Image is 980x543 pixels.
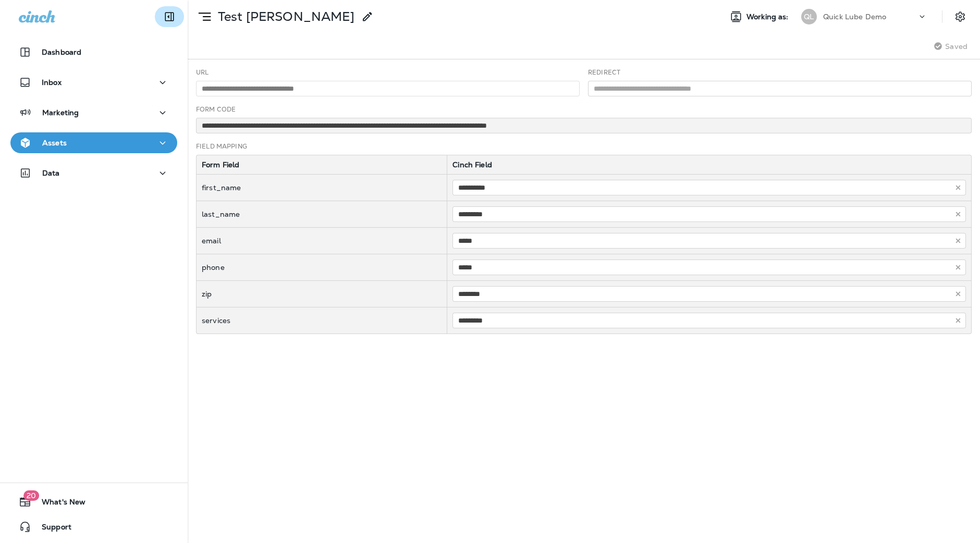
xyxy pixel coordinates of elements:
[588,68,620,77] label: Redirect
[196,68,209,77] label: Url
[42,48,81,56] p: Dashboard
[31,523,71,535] span: Support
[42,78,62,87] p: Inbox
[197,228,447,254] td: email
[197,155,447,175] th: Form Field
[746,13,791,21] span: Working as:
[196,105,236,114] label: Form Code
[197,201,447,228] td: last_name
[214,9,355,24] p: Test Romney
[10,491,177,512] button: 20What's New
[447,155,971,175] th: Cinch Field
[10,163,177,183] button: Data
[197,281,447,307] td: zip
[10,132,177,153] button: Assets
[801,9,817,24] div: QL
[196,142,247,151] label: Field Mapping
[197,254,447,281] td: phone
[42,108,79,117] p: Marketing
[42,169,60,177] p: Data
[155,6,184,27] button: Collapse Sidebar
[10,516,177,537] button: Support
[945,42,967,51] span: Saved
[10,42,177,63] button: Dashboard
[823,13,886,21] p: Quick Lube Demo
[10,102,177,123] button: Marketing
[31,498,85,510] span: What's New
[197,175,447,201] td: first_name
[951,7,970,26] button: Settings
[197,307,447,334] td: services
[23,490,39,501] span: 20
[42,139,67,147] p: Assets
[10,72,177,93] button: Inbox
